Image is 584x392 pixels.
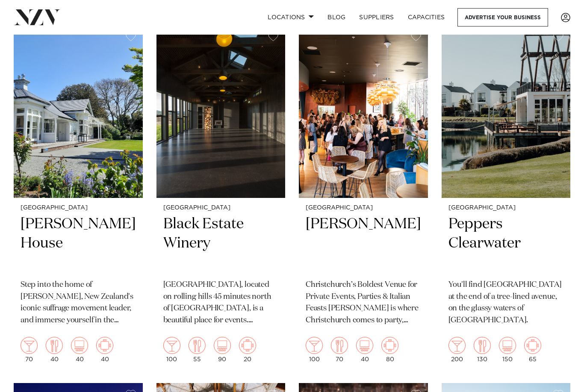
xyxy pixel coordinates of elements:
[163,337,180,354] img: cocktail.png
[356,337,373,363] div: 40
[156,25,286,370] a: [GEOGRAPHIC_DATA] Black Estate Winery [GEOGRAPHIC_DATA], located on rolling hills 45 minutes nort...
[299,25,428,370] a: [GEOGRAPHIC_DATA] [PERSON_NAME] Christchurch’s Boldest Venue for Private Events, Parties & Italia...
[163,205,279,211] small: [GEOGRAPHIC_DATA]
[499,337,516,354] img: theatre.png
[474,337,491,363] div: 130
[21,279,136,327] p: Step into the home of [PERSON_NAME], New Zealand's iconic suffrage movement leader, and immerse y...
[96,337,113,354] img: meeting.png
[524,337,541,354] img: meeting.png
[21,337,38,363] div: 70
[448,215,564,272] h2: Peppers Clearwater
[163,337,180,363] div: 100
[46,337,63,363] div: 40
[442,25,571,370] a: [GEOGRAPHIC_DATA] Peppers Clearwater You'll find [GEOGRAPHIC_DATA] at the end of a tree-lined ave...
[306,279,421,327] p: Christchurch’s Boldest Venue for Private Events, Parties & Italian Feasts [PERSON_NAME] is where ...
[96,337,113,363] div: 40
[46,337,63,354] img: dining.png
[474,337,491,354] img: dining.png
[21,205,136,211] small: [GEOGRAPHIC_DATA]
[261,8,321,27] a: Locations
[448,279,564,327] p: You'll find [GEOGRAPHIC_DATA] at the end of a tree-lined avenue, on the glassy waters of [GEOGRAP...
[524,337,541,363] div: 65
[448,337,466,354] img: cocktail.png
[189,337,206,354] img: dining.png
[499,337,516,363] div: 150
[214,337,231,363] div: 90
[21,215,136,272] h2: [PERSON_NAME] House
[356,337,373,354] img: theatre.png
[381,337,398,363] div: 80
[457,8,548,27] a: Advertise your business
[321,8,352,27] a: BLOG
[448,337,466,363] div: 200
[239,337,256,363] div: 20
[163,279,279,327] p: [GEOGRAPHIC_DATA], located on rolling hills 45 minutes north of [GEOGRAPHIC_DATA], is a beautiful...
[331,337,348,354] img: dining.png
[381,337,398,354] img: meeting.png
[239,337,256,354] img: meeting.png
[306,337,323,354] img: cocktail.png
[448,205,564,211] small: [GEOGRAPHIC_DATA]
[189,337,206,363] div: 55
[71,337,88,354] img: theatre.png
[306,205,421,211] small: [GEOGRAPHIC_DATA]
[71,337,88,363] div: 40
[14,25,143,370] a: [GEOGRAPHIC_DATA] [PERSON_NAME] House Step into the home of [PERSON_NAME], New Zealand's iconic s...
[214,337,231,354] img: theatre.png
[306,215,421,272] h2: [PERSON_NAME]
[306,337,323,363] div: 100
[401,8,452,27] a: Capacities
[163,215,279,272] h2: Black Estate Winery
[21,337,38,354] img: cocktail.png
[352,8,401,27] a: SUPPLIERS
[331,337,348,363] div: 70
[14,9,60,25] img: nzv-logo.png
